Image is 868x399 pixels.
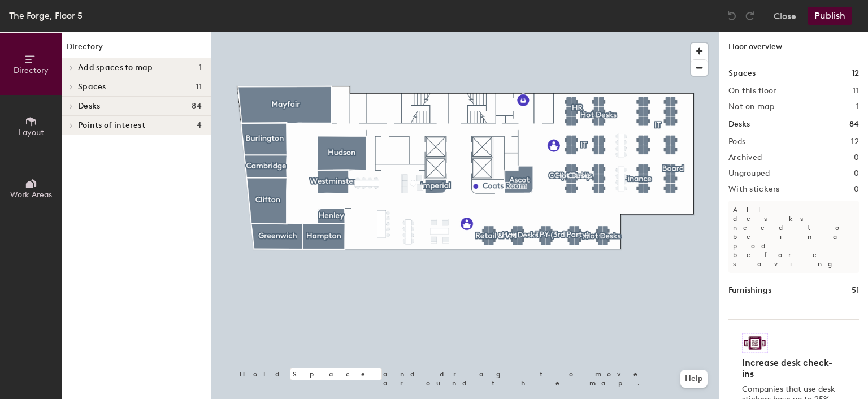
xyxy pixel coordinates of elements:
span: 11 [196,83,202,92]
h1: Spaces [728,67,756,80]
h4: Increase desk check-ins [742,357,839,380]
button: Help [680,370,708,388]
h1: 51 [852,284,859,297]
h1: Furnishings [728,284,771,297]
h2: 1 [856,102,859,111]
span: 84 [192,102,202,111]
div: The Forge, Floor 5 [9,8,83,23]
span: Desks [78,102,100,111]
img: Redo [744,10,756,21]
h1: 12 [852,67,859,80]
h2: 0 [854,153,859,162]
span: Points of interest [78,121,145,130]
button: Close [774,7,796,25]
h2: Archived [728,153,762,162]
h2: Not on map [728,102,774,111]
h2: 0 [854,169,859,178]
span: Add spaces to map [78,63,153,72]
h2: On this floor [728,86,776,96]
h1: Floor overview [719,32,868,58]
h1: 84 [849,118,859,131]
img: Undo [726,10,737,21]
h2: Pods [728,137,745,146]
span: Directory [14,66,49,75]
span: 1 [199,63,202,72]
h2: 12 [851,137,859,146]
h1: Desks [728,118,750,131]
h2: Ungrouped [728,169,770,178]
h1: Directory [62,41,211,58]
p: All desks need to be in a pod before saving [728,201,859,273]
img: Sticker logo [742,333,768,353]
span: Spaces [78,83,106,92]
button: Publish [808,7,852,25]
span: Work Areas [10,190,52,199]
h2: With stickers [728,185,780,194]
span: Layout [19,128,44,137]
h2: 0 [854,185,859,194]
span: 4 [197,121,202,130]
h2: 11 [853,86,859,96]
